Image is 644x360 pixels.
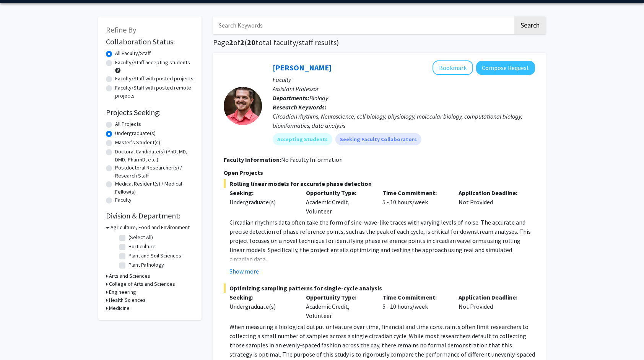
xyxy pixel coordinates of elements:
[514,16,546,34] button: Search
[115,196,132,204] label: Faculty
[224,168,535,177] p: Open Projects
[115,138,160,147] label: Master's Student(s)
[273,112,535,130] div: Circadian rhythms, Neuroscience, cell biology, physiology, molecular biology, computational biolo...
[377,188,453,216] div: 5 - 10 hours/week
[115,75,194,83] label: Faculty/Staff with posted projects
[109,272,150,280] h3: Arts and Sciences
[273,75,535,84] p: Faculty
[459,188,524,197] p: Application Deadline:
[281,156,343,163] span: No Faculty Information
[213,16,513,34] input: Search Keywords
[273,63,332,72] a: [PERSON_NAME]
[377,293,453,320] div: 5 - 10 hours/week
[106,108,194,117] h2: Projects Seeking:
[335,133,421,145] mat-chip: Seeking Faculty Collaborators
[229,218,535,264] p: Circadian rhythms data often take the form of sine-wave-like traces with varying levels of noise....
[115,59,190,67] label: Faculty/Staff accepting students
[109,288,136,296] h3: Engineering
[273,94,309,102] b: Departments:
[229,197,294,207] div: Undergraduate(s)
[476,61,535,75] button: Compose Request to Michael Tackenberg
[229,302,294,311] div: Undergraduate(s)
[111,223,190,231] h3: Agriculture, Food and Environment
[309,94,328,102] span: Biology
[382,293,447,302] p: Time Commitment:
[433,60,473,75] button: Add Michael Tackenberg to Bookmarks
[306,293,371,302] p: Opportunity Type:
[115,120,141,128] label: All Projects
[459,293,524,302] p: Application Deadline:
[382,188,447,197] p: Time Commitment:
[115,148,194,164] label: Doctoral Candidate(s) (PhD, MD, DMD, PharmD, etc.)
[240,37,244,47] span: 2
[106,37,194,46] h2: Collaboration Status:
[109,280,175,288] h3: College of Arts and Sciences
[128,243,156,251] label: Horticulture
[106,25,136,34] span: Refine By
[6,326,33,354] iframe: Chat
[224,283,535,293] span: Optimizing sampling patterns for single-cycle analysis
[453,188,529,216] div: Not Provided
[273,103,327,111] b: Research Keywords:
[115,180,194,196] label: Medical Resident(s) / Medical Fellow(s)
[109,296,146,304] h3: Health Sciences
[115,49,151,57] label: All Faculty/Staff
[453,293,529,320] div: Not Provided
[128,252,181,260] label: Plant and Soil Sciences
[115,84,194,100] label: Faculty/Staff with posted remote projects
[109,304,130,312] h3: Medicine
[213,38,546,47] h1: Page of ( total faculty/staff results)
[229,37,233,47] span: 2
[224,179,535,188] span: Rolling linear models for accurate phase detection
[306,188,371,197] p: Opportunity Type:
[115,129,156,137] label: Undergraduate(s)
[128,261,164,269] label: Plant Pathology
[128,233,153,241] label: (Select All)
[115,164,194,180] label: Postdoctoral Researcher(s) / Research Staff
[273,133,332,145] mat-chip: Accepting Students
[229,188,294,197] p: Seeking:
[229,267,259,276] button: Show more
[273,84,535,93] p: Assistant Professor
[300,188,377,216] div: Academic Credit, Volunteer
[300,293,377,320] div: Academic Credit, Volunteer
[106,211,194,220] h2: Division & Department:
[224,156,281,163] b: Faculty Information:
[229,293,294,302] p: Seeking:
[247,37,255,47] span: 20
